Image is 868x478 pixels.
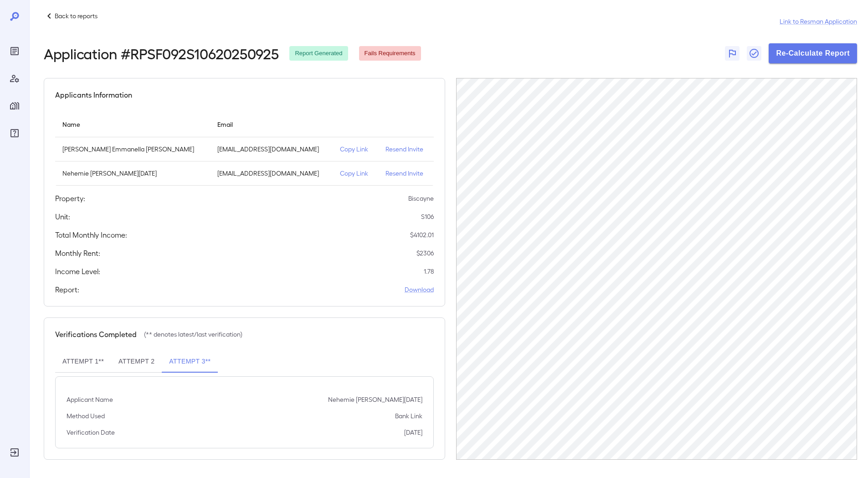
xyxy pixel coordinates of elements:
div: Log Out [7,445,22,460]
button: Close Report [747,46,761,61]
span: Report Generated [289,49,348,58]
p: Bank Link [395,411,422,421]
a: Download [405,285,434,294]
h5: Property: [55,193,85,204]
p: Biscayne [408,194,434,203]
button: Attempt 3** [162,351,218,373]
h5: Verifications Completed [55,329,137,340]
p: Copy Link [340,169,370,178]
a: Link to Resman Application [780,17,857,26]
h5: Applicants Information [55,89,132,100]
button: Attempt 2 [111,351,162,373]
p: Nehemie [PERSON_NAME][DATE] [328,395,422,404]
div: Reports [7,44,22,58]
th: Name [55,111,210,137]
h5: Total Monthly Income: [55,229,127,240]
p: 1.78 [424,267,434,276]
p: Nehemie [PERSON_NAME][DATE] [62,169,203,178]
button: Attempt 1** [55,351,111,373]
h5: Unit: [55,211,70,222]
p: Resend Invite [385,169,426,178]
p: $ 2306 [416,249,434,258]
p: [PERSON_NAME] Emmanella [PERSON_NAME] [62,145,203,154]
div: FAQ [7,126,22,140]
div: Manage Users [7,71,22,86]
p: Verification Date [67,428,115,437]
h5: Income Level: [55,266,100,277]
span: Fails Requirements [359,49,421,58]
p: [DATE] [404,428,422,437]
p: Copy Link [340,145,370,154]
p: (** denotes latest/last verification) [144,330,242,339]
h5: Monthly Rent: [55,248,100,259]
p: [EMAIL_ADDRESS][DOMAIN_NAME] [217,145,326,154]
p: Resend Invite [385,145,426,154]
th: Email [210,111,333,137]
p: S106 [421,212,434,221]
table: simple table [55,111,434,186]
p: Back to reports [55,11,98,21]
div: Manage Properties [7,99,22,113]
p: [EMAIL_ADDRESS][DOMAIN_NAME] [217,169,326,178]
h5: Report: [55,284,79,295]
button: Re-Calculate Report [769,43,857,63]
p: Method Used [67,411,105,421]
button: Flag Report [725,46,740,61]
h2: Application # RPSF092S10620250925 [44,45,278,62]
p: $ 4102.01 [410,230,434,239]
p: Applicant Name [67,395,113,404]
